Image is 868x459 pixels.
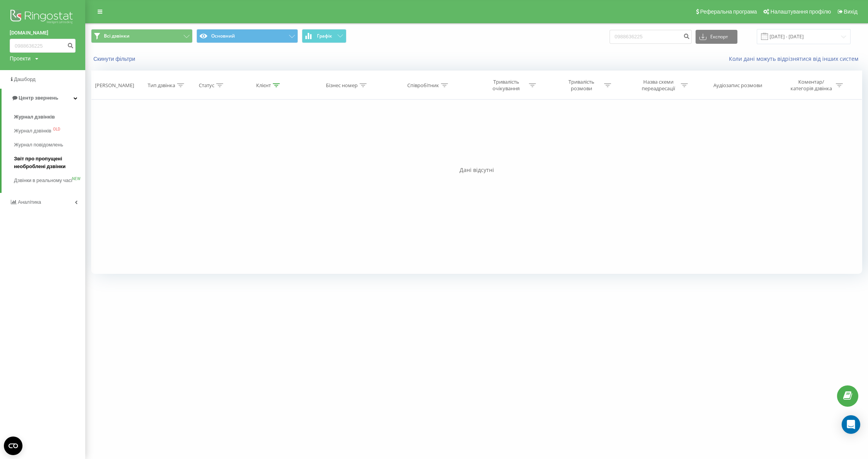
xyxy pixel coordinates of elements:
[91,29,193,43] button: Всі дзвінки
[696,30,737,44] button: Експорт
[407,82,439,89] div: Співробітник
[326,82,358,89] div: Бізнес номер
[317,33,332,39] span: Графік
[14,177,72,184] span: Дзвінки в реальному часі
[4,437,22,455] button: Open CMP widget
[486,79,527,92] div: Тривалість очікування
[95,82,134,89] div: [PERSON_NAME]
[10,39,76,53] input: Пошук за номером
[148,82,175,89] div: Тип дзвінка
[91,55,139,62] button: Скинути фільтри
[196,29,298,43] button: Основний
[302,29,346,43] button: Графік
[104,33,129,39] span: Всі дзвінки
[14,138,85,152] a: Журнал повідомлень
[14,124,85,138] a: Журнал дзвінківOLD
[770,9,831,15] span: Налаштування профілю
[256,82,271,89] div: Клієнт
[729,55,862,62] a: Коли дані можуть відрізнятися вiд інших систем
[844,9,858,15] span: Вихід
[561,79,602,92] div: Тривалість розмови
[14,155,81,170] span: Звіт про пропущені необроблені дзвінки
[10,55,31,62] div: Проекти
[14,152,85,174] a: Звіт про пропущені необроблені дзвінки
[713,82,762,89] div: Аудіозапис розмови
[10,8,76,27] img: Ringostat logo
[700,9,757,15] span: Реферальна програма
[842,415,860,434] div: Open Intercom Messenger
[2,89,85,107] a: Центр звернень
[610,30,692,44] input: Пошук за номером
[18,199,41,205] span: Аналiтика
[199,82,214,89] div: Статус
[14,113,55,121] span: Журнал дзвінків
[14,76,36,82] span: Дашборд
[19,95,58,101] span: Центр звернень
[14,174,85,187] a: Дзвінки в реальному часіNEW
[14,110,85,124] a: Журнал дзвінків
[91,166,862,174] div: Дані відсутні
[10,29,76,37] a: [DOMAIN_NAME]
[14,127,51,135] span: Журнал дзвінків
[14,141,63,149] span: Журнал повідомлень
[789,79,834,92] div: Коментар/категорія дзвінка
[637,79,679,92] div: Назва схеми переадресації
